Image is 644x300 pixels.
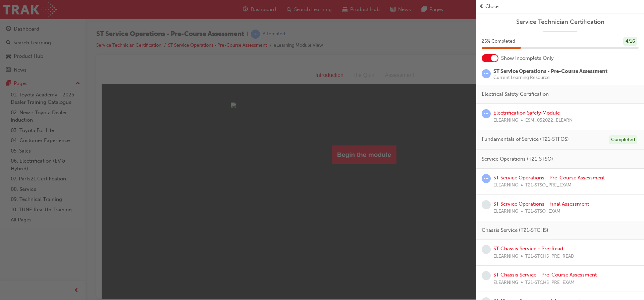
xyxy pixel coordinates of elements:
span: Current Learning Resource [493,75,607,80]
span: ST Service Operations - Pre-Course Assessment [493,68,607,74]
button: Begin the module [230,79,295,97]
span: Show Incomplete Only [501,54,554,62]
div: Introduction [208,4,247,13]
div: Assessment [278,4,318,13]
span: prev-icon [479,3,484,10]
span: ELEARNING [493,208,518,215]
span: ESM_052022_ELEARN [525,117,573,124]
span: learningRecordVerb_ATTEMPT-icon [482,69,491,78]
a: ST Chassis Service - Pre-Course Assessment [493,272,597,278]
span: ELEARNING [493,181,518,189]
span: Fundamentals of Service (T21-STFOS) [482,135,569,143]
span: learningRecordVerb_NONE-icon [482,271,491,280]
a: ST Service Operations - Final Assessment [493,201,589,207]
div: 4 / 16 [623,37,637,46]
span: Electrical Safety Certification [482,90,549,98]
a: ST Service Operations - Pre-Course Assessment [493,175,605,181]
span: Service Operations (T21-STSO) [482,155,553,163]
span: T21-STSO_EXAM [525,208,560,215]
span: learningRecordVerb_NONE-icon [482,200,491,209]
span: Chassis Service (T21-STCHS) [482,226,548,234]
span: T21-STCHS_PRE_READ [525,253,574,260]
span: T21-STSO_PRE_EXAM [525,181,572,189]
span: learningRecordVerb_ATTEMPT-icon [482,174,491,183]
a: ST Chassis Service - Pre-Read [493,246,563,252]
span: 25 % Completed [482,38,515,45]
a: Service Technician Certification [482,18,639,26]
span: Close [485,3,498,10]
span: ELEARNING [493,279,518,287]
div: Completed [609,135,637,144]
span: ELEARNING [493,253,518,260]
span: ELEARNING [493,117,518,124]
span: T21-STCHS_PRE_EXAM [525,279,575,287]
a: Electrification Safety Module [493,110,560,116]
span: learningRecordVerb_NONE-icon [482,245,491,254]
img: cover1.jpg [129,36,397,41]
span: learningRecordVerb_ATTEMPT-icon [482,109,491,118]
div: the Quiz [247,4,278,13]
button: prev-iconClose [479,3,641,10]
